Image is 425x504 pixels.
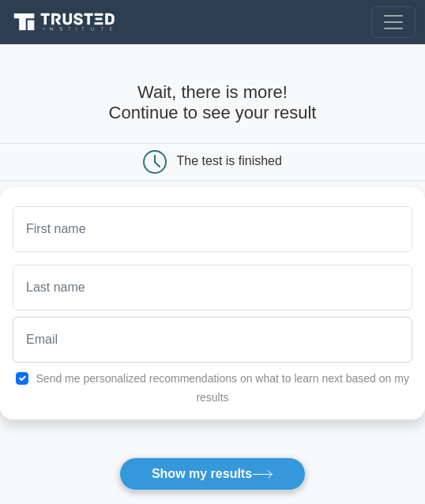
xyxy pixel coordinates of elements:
input: Last name [13,265,412,310]
button: Show my results [119,457,306,491]
input: Email [13,317,412,363]
button: Toggle navigation [371,6,416,38]
input: First name [13,206,412,252]
label: Send me personalized recommendations on what to learn next based on my results [36,372,409,404]
div: The test is finished [177,154,282,167]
